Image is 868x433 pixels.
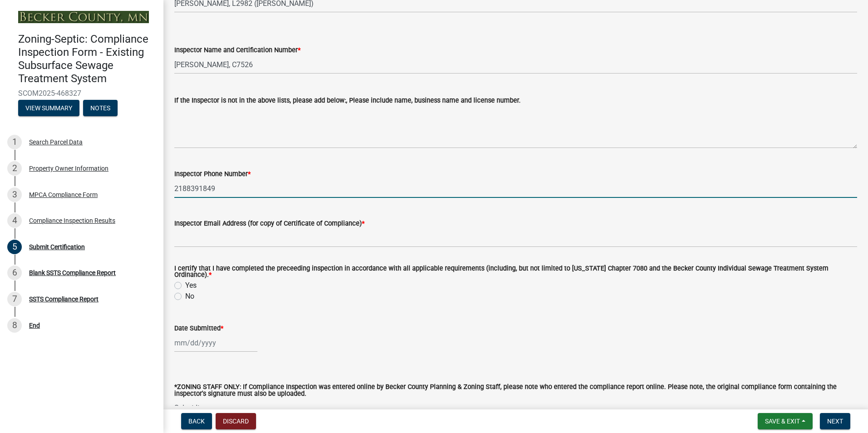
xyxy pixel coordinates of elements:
h4: Zoning-Septic: Compliance Inspection Form - Existing Subsurface Sewage Treatment System [18,33,156,85]
div: Compliance Inspection Results [29,217,115,224]
label: I certify that I have completed the preceeding inspection in accordance with all applicable requi... [174,266,857,279]
img: Becker County, Minnesota [18,11,149,23]
button: Discard [216,413,256,429]
div: Search Parcel Data [29,139,83,145]
div: Blank SSTS Compliance Report [29,270,116,276]
div: 4 [7,213,22,228]
div: 6 [7,266,22,280]
label: Date Submitted [174,325,223,332]
label: *ZONING STAFF ONLY: If Compliance Inspection was entered online by Becker County Planning & Zonin... [174,384,857,397]
label: Inspector Name and Certification Number [174,47,301,54]
label: No [185,291,194,302]
div: 1 [7,135,22,149]
div: 8 [7,318,22,333]
label: Yes [185,280,197,291]
button: View Summary [18,100,79,116]
wm-modal-confirm: Notes [83,105,118,112]
button: Save & Exit [758,413,813,429]
label: If the Inspector is not in the above lists, please add below:, Please include name, business name... [174,98,521,104]
div: SSTS Compliance Report [29,296,99,302]
span: Next [827,418,843,425]
div: 3 [7,187,22,202]
button: Back [181,413,212,429]
span: Back [188,418,205,425]
div: End [29,322,40,329]
wm-modal-confirm: Summary [18,105,79,112]
span: SCOM2025-468327 [18,89,145,98]
div: 2 [7,161,22,176]
span: Save & Exit [765,418,800,425]
div: 5 [7,240,22,254]
label: Inspector Phone Number [174,171,251,177]
div: 7 [7,292,22,306]
button: Notes [83,100,118,116]
div: Submit Certification [29,244,85,250]
div: MPCA Compliance Form [29,192,98,198]
label: Inspector Email Address (for copy of Certificate of Compliance) [174,221,365,227]
div: Property Owner Information [29,165,108,172]
input: mm/dd/yyyy [174,334,257,352]
button: Next [820,413,850,429]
